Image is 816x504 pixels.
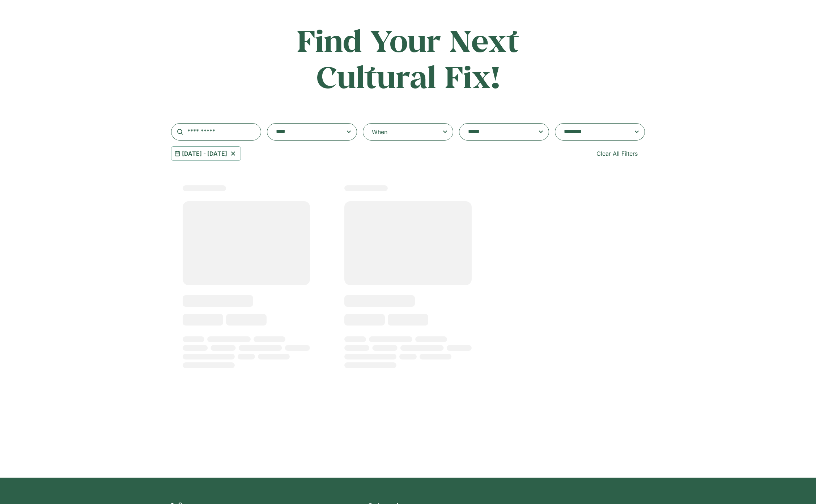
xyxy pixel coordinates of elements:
h2: Find Your Next Cultural Fix! [266,22,550,94]
textarea: Search [564,127,622,137]
span: [DATE] - [DATE] [182,149,227,158]
textarea: Search [468,127,526,137]
span: Clear All Filters [596,149,638,158]
div: When [372,128,387,136]
a: Clear All Filters [589,146,645,161]
textarea: Search [276,127,334,137]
